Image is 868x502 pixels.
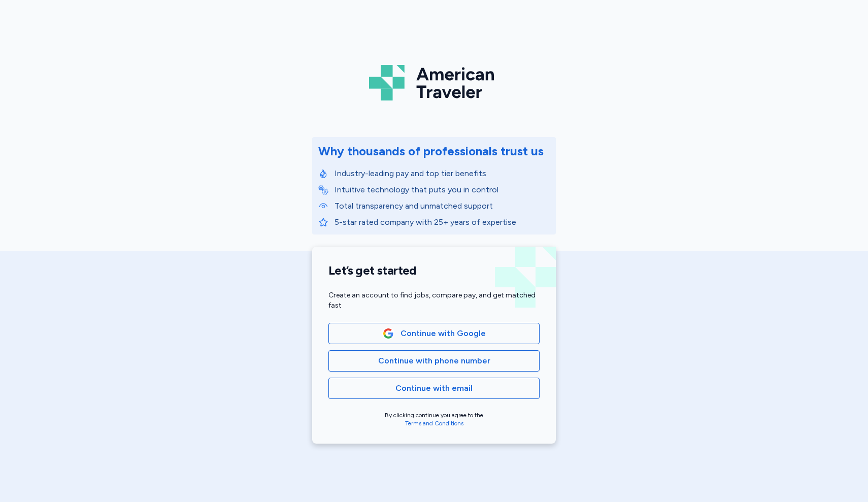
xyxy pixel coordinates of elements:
p: 5-star rated company with 25+ years of expertise [335,216,550,228]
button: Continue with phone number [328,350,540,372]
span: Continue with email [395,382,473,394]
div: By clicking continue you agree to the [328,411,540,427]
a: Terms and Conditions [405,420,463,427]
h1: Let’s get started [328,263,540,278]
p: Total transparency and unmatched support [335,200,550,212]
button: Continue with email [328,378,540,399]
p: Industry-leading pay and top tier benefits [335,168,550,180]
div: Create an account to find jobs, compare pay, and get matched fast [328,290,540,311]
div: Why thousands of professionals trust us [318,143,544,159]
p: Intuitive technology that puts you in control [335,184,550,196]
span: Continue with Google [400,327,486,340]
span: Continue with phone number [378,355,490,367]
img: Google Logo [383,328,394,339]
img: Logo [369,61,499,105]
button: Google LogoContinue with Google [328,323,540,344]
